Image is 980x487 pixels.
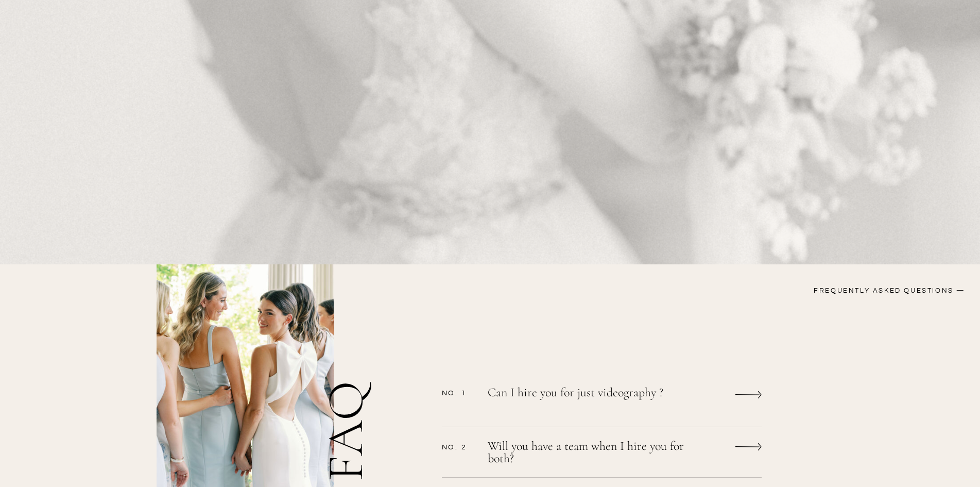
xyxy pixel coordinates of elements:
[504,80,799,254] iframe: Kk2N7dWd8Ak
[488,440,689,467] a: Will you have a team when I hire you for both?
[740,286,965,298] h3: FREQUENTLY ASKED QUESTIONS —
[442,389,475,397] p: No. 1
[442,443,475,451] p: No. 2
[488,386,689,413] a: Can I hire you for just videography ?
[320,293,383,481] h2: FAQ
